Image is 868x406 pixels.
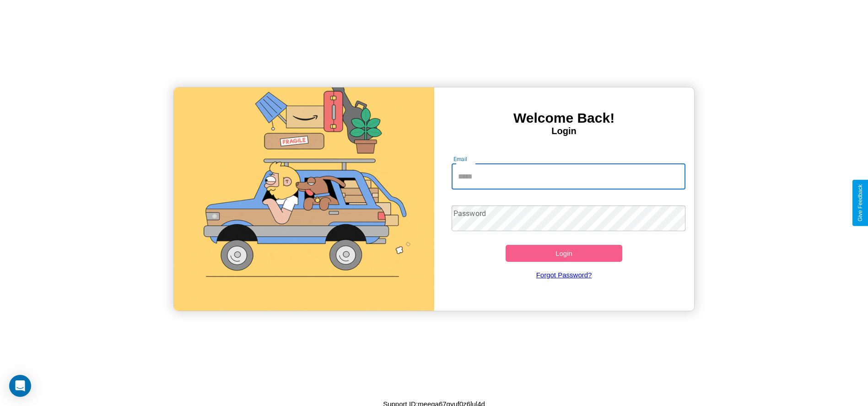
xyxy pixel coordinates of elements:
div: Open Intercom Messenger [9,375,31,397]
label: Email [453,155,468,163]
h4: Login [434,126,694,136]
a: Forgot Password? [447,262,681,288]
button: Login [506,245,623,262]
h3: Welcome Back! [434,110,694,126]
img: gif [174,87,434,311]
div: Give Feedback [857,184,863,222]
